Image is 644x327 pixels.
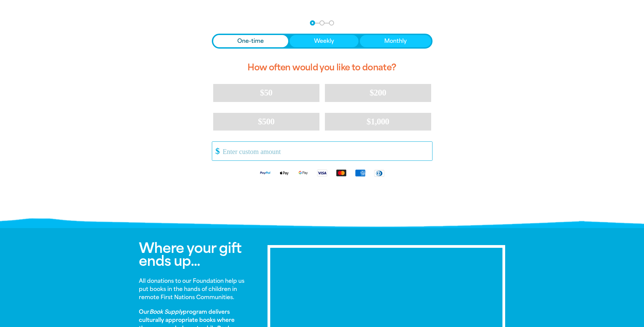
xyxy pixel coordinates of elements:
[218,142,432,160] input: Enter custom amount
[212,34,433,49] div: Donation frequency
[213,113,319,131] button: $500
[213,84,319,102] button: $50
[275,169,294,177] img: Apple Pay logo
[237,37,264,45] span: One-time
[139,240,241,269] span: Where your gift ends up...
[325,84,431,102] button: $200
[212,143,220,159] span: $
[367,117,389,126] span: $1,000
[313,169,332,177] img: Visa logo
[325,113,431,131] button: $1,000
[258,117,275,126] span: $500
[212,163,433,182] div: Available payment methods
[139,278,244,300] strong: All donations to our Foundation help us put books in the hands of children in remote First Nation...
[370,169,389,177] img: Diners Club logo
[351,169,370,177] img: American Express logo
[256,169,275,177] img: Paypal logo
[314,37,334,45] span: Weekly
[319,20,325,25] button: Navigate to step 2 of 3 to enter your details
[329,20,334,25] button: Navigate to step 3 of 3 to enter your payment details
[294,169,313,177] img: Google Pay logo
[213,35,289,47] button: One-time
[332,169,351,177] img: Mastercard logo
[384,37,407,45] span: Monthly
[310,20,315,25] button: Navigate to step 1 of 3 to enter your donation amount
[290,35,358,47] button: Weekly
[212,57,433,79] h2: How often would you like to donate?
[370,88,386,98] span: $200
[360,35,431,47] button: Monthly
[149,309,183,315] em: Book Supply
[260,88,272,98] span: $50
